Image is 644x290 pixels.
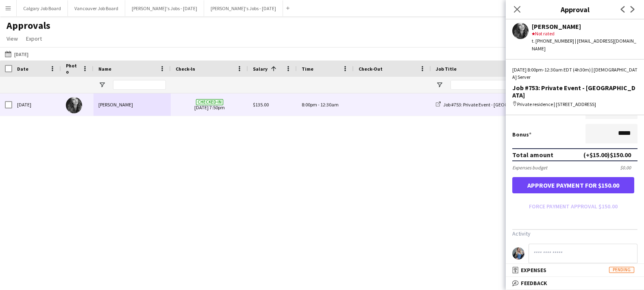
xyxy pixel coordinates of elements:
span: $135.00 [253,102,269,108]
span: Time [302,66,313,72]
input: Job Title Filter Input [450,80,570,90]
div: Total amount [512,151,553,159]
button: Open Filter Menu [98,81,106,89]
button: Open Filter Menu [436,81,443,89]
div: Not rated [532,30,637,37]
input: Name Filter Input [113,80,166,90]
span: 12:30am [320,102,339,108]
div: [PERSON_NAME] [532,23,637,30]
img: Karolina Rembiesa [66,97,82,113]
label: Bonus [512,131,531,138]
button: Approve payment for $150.00 [512,177,634,193]
div: [PERSON_NAME] [94,93,171,116]
span: Check-Out [359,66,383,72]
span: Date [17,66,28,72]
span: Export [26,35,42,42]
h3: Activity [512,230,637,237]
div: [DATE] 8:00pm-12:30am EDT (4h30m) | [DEMOGRAPHIC_DATA] Server [512,66,637,81]
span: Checked-in [196,99,223,105]
span: Expenses [521,266,546,274]
span: View [7,35,18,42]
a: Export [23,33,45,44]
a: View [3,33,21,44]
button: Vancouver Job Board [68,0,125,16]
span: - [318,102,320,108]
span: Check-In [176,66,195,72]
mat-expansion-panel-header: ExpensesPending [506,264,644,276]
div: [DATE] [12,93,61,116]
div: Private residence | [STREET_ADDRESS] [512,101,637,108]
button: [DATE] [3,49,30,59]
span: Job Title [436,66,457,72]
h3: Approval [506,4,644,15]
span: Salary [253,66,268,72]
button: [PERSON_NAME]'s Jobs - [DATE] [204,0,283,16]
span: 8:00pm [302,102,317,108]
span: Feedback [521,279,547,287]
div: $0.00 [620,164,637,171]
button: Calgary Job Board [17,0,68,16]
span: Photo [66,63,79,75]
div: (+$15.00) $150.00 [583,151,631,159]
span: [DATE] 7:50pm [176,93,243,116]
div: Job #753: Private Event - [GEOGRAPHIC_DATA] [512,84,637,99]
mat-expansion-panel-header: Feedback [506,277,644,289]
div: t. [PHONE_NUMBER] | [EMAIL_ADDRESS][DOMAIN_NAME] [532,37,637,52]
span: Name [98,66,111,72]
span: Pending [609,267,634,273]
a: Job #753: Private Event - [GEOGRAPHIC_DATA] [436,102,538,108]
div: Expenses budget [512,164,547,171]
button: [PERSON_NAME]'s Jobs - [DATE] [125,0,204,16]
span: Job #753: Private Event - [GEOGRAPHIC_DATA] [443,102,538,108]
